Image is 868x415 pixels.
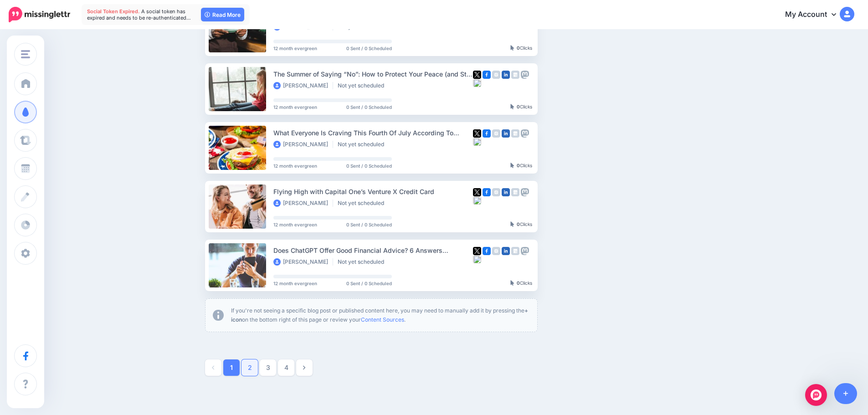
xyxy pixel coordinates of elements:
div: Flying High with Capital One’s Venture X Credit Card [273,186,473,197]
img: pointer-grey-darker.png [510,104,514,109]
img: twitter-square.png [473,71,481,79]
img: Missinglettr [9,7,70,22]
img: facebook-square.png [483,71,491,79]
img: mastodon-grey-square.png [521,71,529,79]
div: Clicks [510,163,532,169]
img: instagram-grey-square.png [492,129,500,138]
img: instagram-grey-square.png [492,71,500,79]
span: A social token has expired and needs to be re-authenticated… [87,8,191,21]
b: + icon [231,307,528,323]
p: If you're not seeing a specific blog post or published content here, you may need to manually add... [231,306,530,324]
img: google_business-grey-square.png [511,188,519,196]
img: twitter-square.png [473,247,481,255]
span: 12 month evergreen [273,46,317,51]
img: facebook-square.png [483,188,491,196]
img: linkedin-square.png [502,247,510,255]
div: Clicks [510,281,532,286]
div: Does ChatGPT Offer Good Financial Advice? 6 Answers Reviewed [273,245,473,256]
div: Clicks [510,46,532,51]
li: Not yet scheduled [338,200,389,207]
span: 12 month evergreen [273,105,317,109]
img: linkedin-square.png [502,71,510,79]
img: instagram-grey-square.png [492,247,500,255]
img: twitter-square.png [473,129,481,138]
li: [PERSON_NAME] [273,141,333,148]
span: 0 Sent / 0 Scheduled [346,105,392,109]
a: Read More [201,8,244,21]
li: Not yet scheduled [338,258,389,266]
span: 12 month evergreen [273,164,317,168]
img: pointer-grey-darker.png [510,45,514,51]
img: bluesky-square.png [473,196,481,205]
img: info-circle-grey.png [213,310,224,321]
img: linkedin-square.png [502,188,510,196]
span: 12 month evergreen [273,222,317,227]
img: bluesky-square.png [473,138,481,146]
li: [PERSON_NAME] [273,258,333,266]
img: mastodon-grey-square.png [521,188,529,196]
img: mastodon-grey-square.png [521,129,529,138]
a: 4 [278,359,294,376]
img: google_business-grey-square.png [511,71,519,79]
span: 12 month evergreen [273,281,317,286]
div: The Summer of Saying “No”: How to Protect Your Peace (and Still Have Fun) [273,69,473,79]
div: Clicks [510,222,532,227]
b: 0 [517,280,520,286]
b: 0 [517,45,520,51]
img: mastodon-grey-square.png [521,247,529,255]
span: 0 Sent / 0 Scheduled [346,164,392,168]
img: instagram-grey-square.png [492,188,500,196]
img: bluesky-square.png [473,255,481,263]
img: facebook-square.png [483,129,491,138]
img: pointer-grey-darker.png [510,163,514,168]
a: Content Sources [361,316,404,323]
a: 3 [260,359,276,376]
span: 0 Sent / 0 Scheduled [346,46,392,51]
li: [PERSON_NAME] [273,200,333,207]
a: 2 [241,359,258,376]
b: 0 [517,221,520,227]
span: Social Token Expired. [87,8,140,15]
li: Not yet scheduled [338,82,389,89]
div: Clicks [510,104,532,110]
img: pointer-grey-darker.png [510,221,514,227]
img: google_business-grey-square.png [511,247,519,255]
div: What Everyone Is Craving This Fourth Of July According To Instacart [273,128,473,138]
a: My Account [776,4,854,26]
span: 0 Sent / 0 Scheduled [346,281,392,286]
img: menu.png [21,50,30,58]
img: bluesky-square.png [473,79,481,87]
span: 0 Sent / 0 Scheduled [346,222,392,227]
img: twitter-square.png [473,188,481,196]
li: [PERSON_NAME] [273,82,333,89]
li: Not yet scheduled [338,141,389,148]
img: linkedin-square.png [502,129,510,138]
img: google_business-grey-square.png [511,129,519,138]
img: facebook-square.png [483,247,491,255]
b: 0 [517,104,520,109]
img: pointer-grey-darker.png [510,280,514,286]
div: Open Intercom Messenger [805,384,827,406]
strong: 1 [230,364,233,371]
b: 0 [517,163,520,168]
